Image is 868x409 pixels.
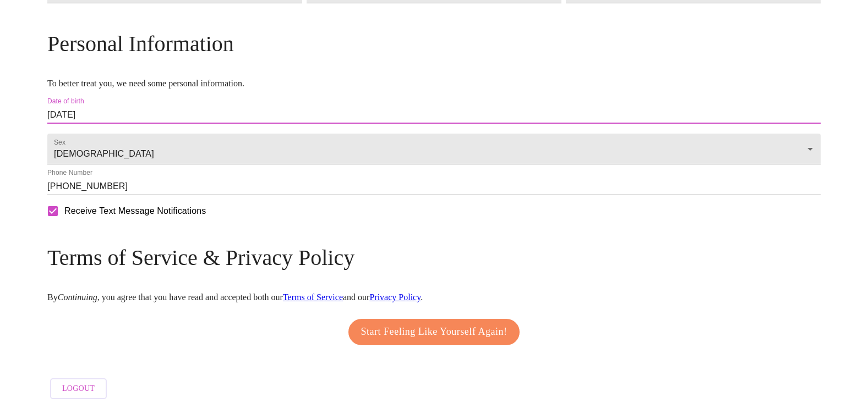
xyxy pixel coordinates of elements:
h3: Personal Information [47,31,821,57]
button: Start Feeling Like Yourself Again! [348,319,520,345]
a: Privacy Policy [369,292,421,302]
p: By , you agree that you have read and accepted both our and our . [47,292,821,302]
h3: Terms of Service & Privacy Policy [47,245,821,270]
label: Date of birth [47,98,84,105]
span: Start Feeling Like Yourself Again! [361,323,507,341]
p: To better treat you, we need some personal information. [47,79,821,89]
a: Terms of Service [283,292,343,302]
span: Logout [62,382,95,396]
label: Phone Number [47,170,92,176]
button: Logout [50,378,107,400]
span: Receive Text Message Notifications [64,204,206,218]
div: [DEMOGRAPHIC_DATA] [47,134,821,164]
em: Continuing [58,292,97,302]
